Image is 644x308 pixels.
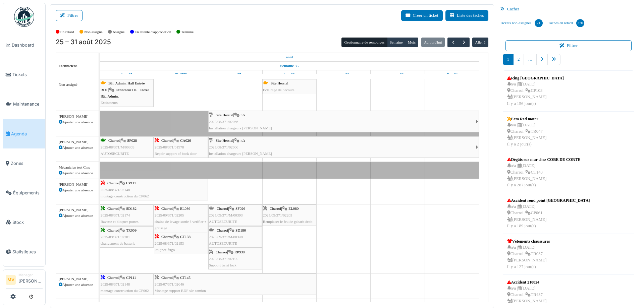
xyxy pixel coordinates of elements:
span: Installation chargeurs [PERSON_NAME] [209,126,272,130]
span: 2025/09/371/02205 [155,213,184,217]
span: 2025/09/371/M/00348 [209,235,243,239]
div: | [209,227,261,247]
span: Tickets [12,71,43,78]
span: SF028 [127,138,137,142]
span: n/a [240,138,245,142]
div: [PERSON_NAME] [59,182,96,187]
span: Site Herstal [216,113,233,117]
a: Ecm Red motor n/a |[DATE] Charroi |TR047 [PERSON_NAME]Il y a 2 jour(s) [505,114,548,149]
div: Cacher [497,4,640,14]
span: SF026 [235,206,245,210]
a: Dégâts sur mur chez COBE DE CORTE n/a |[DATE] Charroi |CT143 [PERSON_NAME]Il y a 287 jour(s) [505,155,582,190]
span: TR009 [126,228,137,232]
span: CP111 [126,275,136,280]
span: AUTOSECURITE [209,220,237,224]
a: Accident rond point [GEOGRAPHIC_DATA] n/a |[DATE] Charroi |CP061 [PERSON_NAME]Il y a 189 jour(s) [505,196,592,231]
span: Charroi [161,206,173,210]
a: Tickets non-assignés [497,14,545,32]
span: Montage support BDF sûr camion [155,289,206,293]
span: Bavette et bloques portes. [101,220,140,224]
span: 2025/08/371/02148 [101,188,130,192]
button: Filtrer [56,10,83,21]
div: | [155,137,207,157]
span: Statistiques [12,249,43,255]
div: | [209,112,476,131]
span: Charroi [108,138,120,142]
div: Accident rond point [GEOGRAPHIC_DATA] [507,197,590,203]
a: 2 [513,54,524,65]
div: | [101,227,153,247]
a: MV Manager[PERSON_NAME] [6,272,43,289]
div: | [101,205,153,225]
span: AUTOSECURITE [209,241,237,245]
a: Statistiques [3,237,45,266]
span: Dashboard [12,42,43,48]
span: Équipements [13,190,43,196]
span: 2025/08/371/02195 [209,257,238,261]
span: Charroi [161,275,173,280]
div: | [155,274,316,294]
div: | [209,137,476,157]
div: Ajouter une absence [59,170,96,176]
button: Aller à [472,38,488,47]
span: 2025/08/371/01978 [155,145,184,149]
div: | [155,205,207,231]
div: Dégâts sur mur chez COBE DE CORTE [507,157,580,163]
span: Eclairage de Secours [263,88,294,92]
span: Repair support of back door [155,151,197,156]
li: MV [6,275,16,285]
button: Liste des tâches [445,10,488,21]
a: 1 [503,54,514,65]
h2: 25 – 31 août 2025 [56,38,111,46]
a: Dashboard [3,30,45,60]
div: | [155,234,207,253]
div: n/a | [DATE] Charroi | CP061 [PERSON_NAME] Il y a 189 jour(s) [507,203,590,229]
span: Installation chargeurs [PERSON_NAME] [209,151,272,156]
span: 2025/09/371/M/00393 [209,213,243,217]
span: Maintenance [13,101,43,107]
span: 2025/09/371/02201 [101,235,130,239]
span: Techniciens [59,64,77,68]
label: En retard [60,29,74,35]
span: Support twist lock [209,263,236,267]
a: 25 août 2025 [284,53,294,61]
div: Q Team fabrice [59,302,96,307]
div: Ring [GEOGRAPHIC_DATA] [507,75,564,81]
label: Assigné [113,29,125,35]
div: Accident 210824 [507,279,547,285]
a: 26 août 2025 [173,70,189,79]
a: … [524,54,537,65]
span: SD182 [126,206,137,210]
div: Vêtements chaussures [507,238,550,244]
span: Maladie [100,112,117,118]
span: CT138 [180,235,191,239]
a: 28 août 2025 [282,70,297,79]
div: Ajouter une absence [59,145,96,150]
a: Tickets [3,60,45,89]
a: 29 août 2025 [336,70,351,79]
div: [PERSON_NAME] [59,139,96,145]
span: EL080 [288,206,299,210]
span: Charroi [107,181,119,185]
div: Non-assigné [59,82,96,87]
div: n/a | [DATE] Charroi | CP103 [PERSON_NAME] Il y a 156 jour(s) [507,81,564,107]
a: Semaine 35 [279,62,300,70]
span: 2025/09/371/02203 [263,213,292,217]
span: Site Herstal [271,81,288,85]
button: Aujourd'hui [421,38,445,47]
button: Semaine [387,38,406,47]
label: En attente d'approbation [135,29,171,35]
span: n/a [240,113,245,117]
span: Charroi [161,138,173,142]
span: CT145 [180,275,191,280]
a: Maintenance [3,89,45,119]
span: SD180 [235,228,246,232]
div: Ajouter une absence [59,213,96,219]
span: CP111 [126,181,136,185]
div: | [209,205,261,225]
button: Filtrer [505,40,632,51]
span: Vacances [100,163,120,169]
div: [PERSON_NAME] [59,114,96,119]
span: montage construction du CP062 [101,289,149,293]
button: Créer un ticket [401,10,443,21]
